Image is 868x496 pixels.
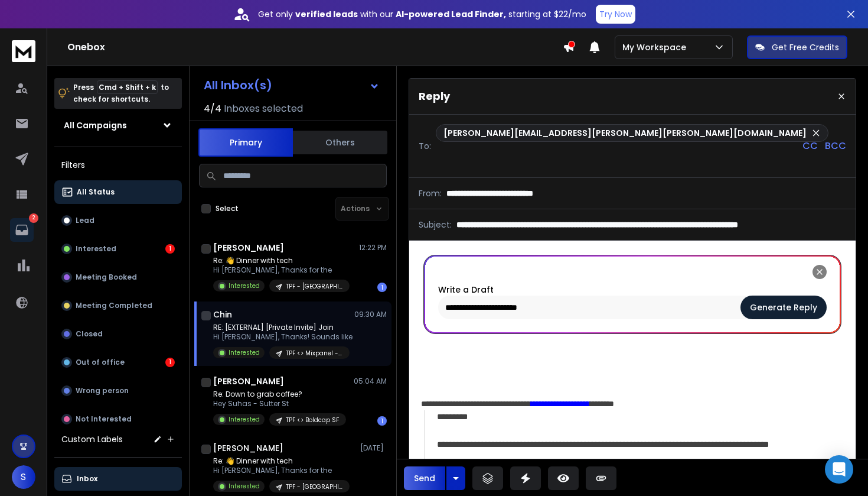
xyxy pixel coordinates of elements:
strong: verified leads [295,8,358,20]
p: Wrong person [76,386,129,395]
h3: Inboxes selected [224,102,303,116]
p: Lead [76,216,94,225]
p: 05:04 AM [354,377,387,386]
p: CC [802,139,818,153]
p: TPF - [GEOGRAPHIC_DATA] <> Serendipity [286,282,342,291]
span: 4 / 4 [204,102,221,116]
h1: Chin [213,309,232,320]
div: 1 [165,358,175,367]
p: 2 [29,213,38,223]
div: 1 [165,244,175,254]
p: Reply [419,88,450,105]
button: All Inbox(s) [194,73,389,97]
p: Out of office [76,358,125,367]
p: From: [419,187,442,199]
p: Interested [229,348,260,357]
button: Primary [198,128,293,157]
button: Send [404,466,445,490]
p: 09:30 AM [354,310,387,319]
img: logo [12,40,35,62]
p: Get only with our starting at $22/mo [258,8,586,20]
p: Subject: [419,219,452,231]
button: S [12,465,35,489]
h1: [PERSON_NAME] [213,242,284,254]
button: Closed [54,322,182,346]
p: [DATE] [360,443,387,453]
button: All Status [54,180,182,204]
button: Clear input [740,296,827,319]
strong: AI-powered Lead Finder, [396,8,506,20]
p: Meeting Booked [76,273,137,282]
p: Interested [229,415,260,424]
p: Re: Down to grab coffee? [213,390,346,399]
button: Wrong person [54,379,182,403]
button: Meeting Booked [54,265,182,289]
h3: Filters [54,157,182,173]
p: Hi [PERSON_NAME], Thanks for the [213,466,350,475]
p: Interested [76,244,116,254]
label: Select [216,204,239,213]
p: 12:22 PM [359,243,387,252]
button: Interested1 [54,237,182,261]
p: Hey Suhas - Sutter St [213,399,346,409]
div: Open Intercom Messenger [825,455,853,484]
p: TPF <> Mixpanel - SG BnA [286,349,342,358]
span: Cmd + Shift + k [97,80,158,94]
button: All Campaigns [54,114,182,137]
button: Not Interested [54,407,182,431]
p: All Status [77,187,115,197]
a: 2 [10,218,34,242]
p: BCC [825,139,846,153]
p: Hi [PERSON_NAME], Thanks! Sounds like [213,332,353,342]
p: Hi [PERSON_NAME], Thanks for the [213,265,350,275]
h1: [PERSON_NAME] [213,442,283,454]
p: Not Interested [76,414,132,424]
p: [PERSON_NAME][EMAIL_ADDRESS][PERSON_NAME][PERSON_NAME][DOMAIN_NAME] [443,127,807,139]
p: Interested [229,281,260,290]
p: To: [419,140,431,152]
h1: All Campaigns [64,119,127,131]
h1: All Inbox(s) [204,79,272,91]
div: 1 [377,283,387,292]
p: My Workspace [622,41,691,53]
p: RE: [EXTERNAL] [Private Invite] Join [213,323,353,332]
p: Inbox [77,474,97,484]
p: TPF - [GEOGRAPHIC_DATA] <> Serendipity [286,482,342,491]
p: TPF <> Boldcap SF [286,416,339,424]
div: 1 [377,416,387,426]
h1: Onebox [67,40,563,54]
button: Get Free Credits [747,35,847,59]
p: Closed [76,329,103,339]
p: Get Free Credits [772,41,839,53]
h1: [PERSON_NAME] [213,375,284,387]
p: Press to check for shortcuts. [73,82,169,105]
button: Others [293,129,387,155]
p: Meeting Completed [76,301,152,310]
button: Meeting Completed [54,294,182,317]
label: Write a Draft [438,284,494,296]
button: Try Now [596,5,635,24]
p: Interested [229,482,260,491]
h3: Custom Labels [61,433,123,445]
button: Out of office1 [54,351,182,374]
p: Re: 👋 Dinner with tech [213,256,350,265]
p: Try Now [599,8,632,20]
button: Inbox [54,467,182,491]
button: Lead [54,209,182,232]
p: Re: 👋 Dinner with tech [213,456,350,466]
